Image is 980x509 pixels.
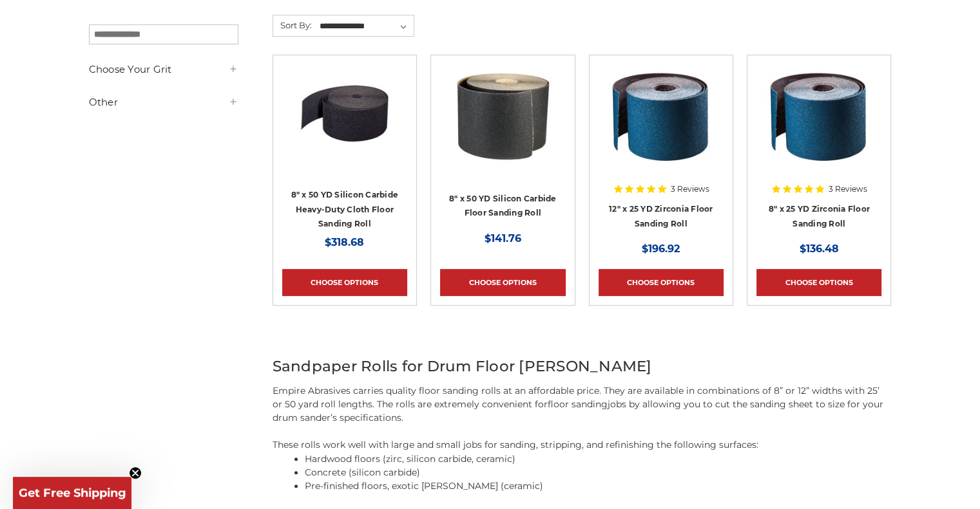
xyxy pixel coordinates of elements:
li: Concrete (silicon carbide) [305,466,892,479]
span: $136.48 [800,243,839,255]
div: Get Free ShippingClose teaser [13,477,131,509]
li: Pre-finished floors, exotic [PERSON_NAME] (ceramic) [305,479,892,493]
a: Choose Options [440,269,565,296]
button: Close teaser [129,467,142,479]
img: Zirconia 8" x 25 YD Floor Sanding Roll [767,64,871,167]
h2: Sandpaper Rolls for Drum Floor [PERSON_NAME] [273,355,892,378]
img: Silicon Carbide 8" x 50 YD Heavy-Duty Cloth Floor Sanding Roll [293,64,396,167]
span: $141.76 [485,232,521,245]
a: Zirconia 12" x 25 YD Floor Sanding Roll [599,64,724,189]
a: 8" x 25 YD Zirconia Floor Sanding Roll [769,204,870,228]
span: $318.68 [325,236,364,248]
span: 3 Reviews [671,185,709,193]
p: Empire Abrasives carries quality floor sanding rolls at an affordable price. They are available i... [273,384,892,425]
a: Silicon Carbide 8" x 50 YD Floor Sanding Roll [440,64,565,189]
a: 8" x 50 YD Silicon Carbide Floor Sanding Roll [449,194,557,218]
span: $196.92 [642,243,680,255]
a: floor sanding [548,398,608,410]
li: Hardwood floors (zirc, silicon carbide, ceramic) [305,452,892,466]
a: Choose Options [756,269,881,296]
h5: Other [89,95,238,110]
a: 12" x 25 YD Zirconia Floor Sanding Roll [609,204,713,228]
a: Silicon Carbide 8" x 50 YD Heavy-Duty Cloth Floor Sanding Roll [282,64,407,189]
span: Get Free Shipping [19,486,126,500]
span: 3 Reviews [829,185,867,193]
p: These rolls work well with large and small jobs for sanding, stripping, and refinishing the follo... [273,438,892,452]
label: Sort By: [273,15,312,35]
select: Sort By: [318,17,414,36]
h5: Choose Your Grit [89,62,238,77]
img: Zirconia 12" x 25 YD Floor Sanding Roll [609,64,713,167]
a: Zirconia 8" x 25 YD Floor Sanding Roll [756,64,881,189]
a: Choose Options [599,269,724,296]
img: Silicon Carbide 8" x 50 YD Floor Sanding Roll [451,64,554,167]
a: Choose Options [282,269,407,296]
a: 8" x 50 YD Silicon Carbide Heavy-Duty Cloth Floor Sanding Roll [291,190,399,228]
